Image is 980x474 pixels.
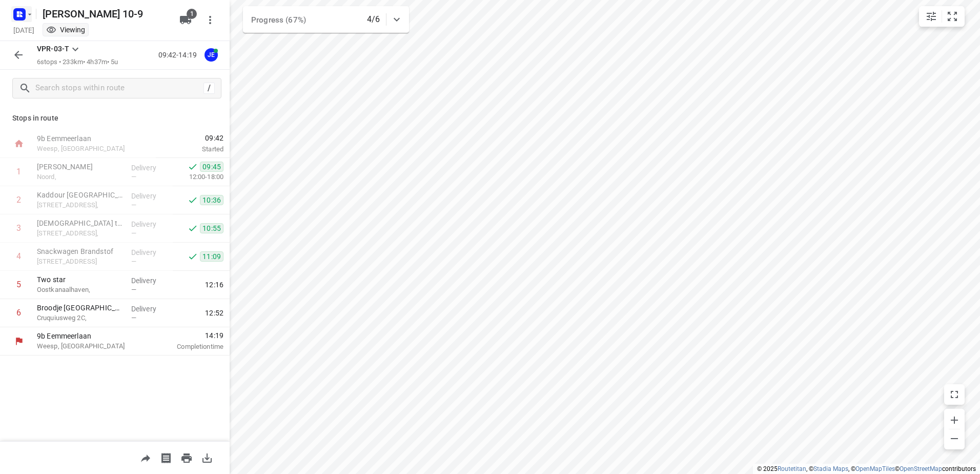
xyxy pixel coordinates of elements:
span: 12:16 [205,280,223,290]
p: Noord, [37,172,123,182]
span: — [131,258,136,265]
span: — [131,201,136,209]
p: Delivery [131,219,169,229]
p: 6 stops • 233km • 4h37m • 5u [37,57,118,67]
span: Share route [135,452,156,462]
span: 12:52 [205,308,223,318]
p: 314 Amsterdamsestraatweg, Utrecht [37,256,123,267]
p: [DEMOGRAPHIC_DATA] to go [37,218,123,228]
p: Delivery [131,191,169,201]
span: — [131,173,136,181]
div: Progress (67%)4/6 [243,6,409,33]
p: Two star [37,274,123,285]
span: — [131,229,136,237]
p: [PERSON_NAME] [37,162,123,172]
li: © 2025 , © , © © contributors [757,465,976,472]
span: 14:19 [156,330,223,341]
svg: Done [188,195,198,205]
p: Delivery [131,247,169,258]
span: Download route [197,452,217,462]
p: Started [156,144,223,154]
span: 09:45 [200,162,223,172]
span: 10:55 [200,223,223,233]
svg: Done [188,162,198,172]
p: 12:00-18:00 [173,172,223,182]
div: / [203,83,215,94]
p: Weesp, [GEOGRAPHIC_DATA] [37,341,144,351]
p: Cruquiusweg 2C, [37,313,123,323]
p: 9b Eemmeerlaan [37,133,144,144]
p: Delivery [131,304,169,314]
p: 09:42-14:19 [158,50,201,61]
span: — [131,286,136,293]
p: VPR-03-T [37,44,69,54]
div: 1 [16,167,21,176]
span: 11:09 [200,251,223,262]
button: Fit zoom [942,6,963,27]
button: More [200,10,220,30]
a: Routetitan [778,465,806,472]
span: Print route [176,452,197,462]
p: 4/6 [367,13,380,26]
span: — [131,314,136,322]
div: small contained button group [919,6,965,27]
p: Kaddour [GEOGRAPHIC_DATA] [37,190,123,200]
svg: Done [188,251,198,262]
input: Search stops within route [35,81,203,96]
p: Oostkanaalhaven, [37,285,123,295]
p: Delivery [131,275,169,286]
span: 1 [187,9,197,19]
span: Print shipping labels [156,452,176,462]
p: [STREET_ADDRESS], [37,200,123,210]
p: Delivery [131,163,169,173]
p: Stops in route [12,113,217,124]
p: Weesp, [GEOGRAPHIC_DATA] [37,144,144,154]
a: OpenMapTiles [855,465,895,472]
div: 2 [16,195,21,205]
div: 6 [16,308,21,318]
svg: Done [188,223,198,233]
div: 4 [16,251,21,261]
p: 9b Eemmeerlaan [37,331,144,341]
a: OpenStreetMap [900,465,942,472]
div: You are currently in view mode. To make any changes, go to edit project. [46,25,85,35]
div: 3 [16,223,21,233]
p: Broodje [GEOGRAPHIC_DATA] [37,303,123,313]
p: Completion time [156,342,223,352]
a: Stadia Maps [813,465,848,472]
span: Progress (67%) [251,15,306,25]
p: Snackwagen Brandstof [37,246,123,256]
span: 09:42 [156,133,223,143]
button: 1 [175,10,196,30]
div: 5 [16,280,21,289]
span: Assigned to Jeffrey E [201,50,221,60]
span: 10:36 [200,195,223,205]
p: [STREET_ADDRESS], [37,228,123,239]
button: Map settings [921,6,942,27]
